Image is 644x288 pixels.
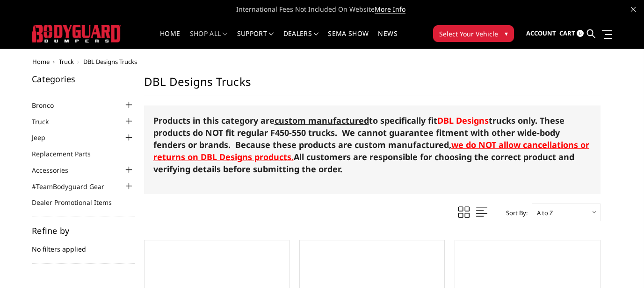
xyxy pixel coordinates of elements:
[433,25,514,42] button: Select Your Vehicle
[501,206,528,220] label: Sort By:
[32,197,123,207] a: Dealer Promotional Items
[32,117,60,126] a: Truck
[32,226,135,264] div: No filters applied
[32,133,57,142] a: Jeep
[577,30,584,37] span: 0
[378,30,397,49] a: News
[32,25,121,42] img: BODYGUARD BUMPERS
[328,30,369,49] a: SEMA Show
[439,29,498,39] span: Select Your Vehicle
[160,30,180,49] a: Home
[32,165,80,175] a: Accessories
[505,28,508,38] span: ▾
[32,57,50,66] a: Home
[437,115,489,126] a: DBL Designs
[32,100,65,110] a: Bronco
[32,75,135,83] h5: Categories
[32,182,116,191] a: #TeamBodyguard Gear
[32,226,135,235] h5: Refine by
[237,30,274,49] a: Support
[375,5,405,14] a: More Info
[275,115,369,126] span: custom manufactured
[144,75,601,96] h1: DBL Designs Trucks
[526,29,556,37] span: Account
[153,115,564,150] strong: Products in this category are to specifically fit trucks only. These products do NOT fit regular ...
[153,151,574,175] strong: All customers are responsible for choosing the correct product and verifying details before submi...
[559,21,584,46] a: Cart 0
[32,149,102,159] a: Replacement Parts
[59,57,74,66] a: Truck
[283,30,319,49] a: Dealers
[83,57,137,66] span: DBL Designs Trucks
[559,29,575,37] span: Cart
[526,21,556,46] a: Account
[190,30,228,49] a: shop all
